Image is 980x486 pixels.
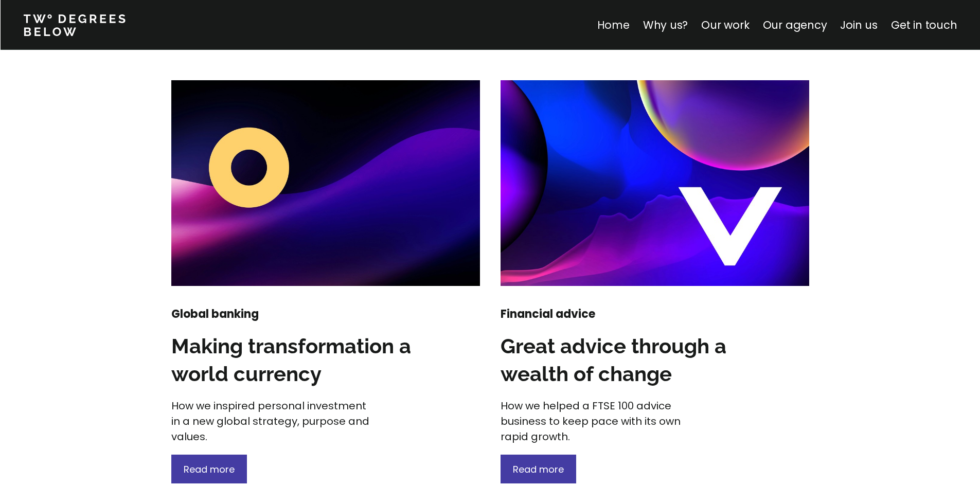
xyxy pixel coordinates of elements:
a: Global bankingMaking transformation a world currencyHow we inspired personal investment in a new ... [171,80,480,483]
a: Home [597,17,629,32]
h3: Great advice through a wealth of change [501,332,763,388]
p: How we helped a FTSE 100 advice business to keep pace with its own rapid growth. [501,398,701,444]
h3: Making transformation a world currency [171,332,434,388]
a: Financial adviceGreat advice through a wealth of changeHow we helped a FTSE 100 advice business t... [501,80,809,483]
a: Our agency [762,17,827,32]
a: Why us? [643,17,688,32]
span: Read more [184,463,235,476]
a: Get in touch [891,17,957,32]
a: Our work [701,17,749,32]
span: Read more [513,463,564,476]
h4: Global banking [171,307,372,322]
p: How we inspired personal investment in a new global strategy, purpose and values. [171,398,372,444]
a: Join us [840,17,878,32]
h4: Financial advice [501,307,701,322]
